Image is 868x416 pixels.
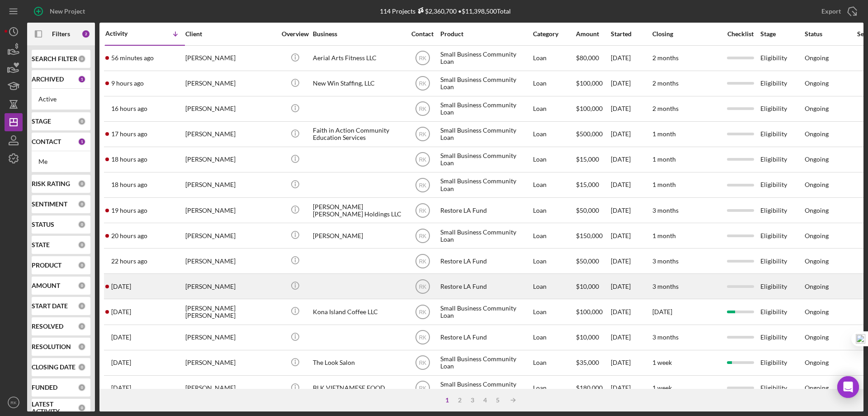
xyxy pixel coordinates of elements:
button: Export [812,2,863,20]
div: [PERSON_NAME] [185,46,276,70]
span: $15,000 [576,155,599,163]
div: Small Business Community Loan [440,351,531,375]
div: [PERSON_NAME] [185,148,276,172]
text: RK [419,207,426,214]
div: Amount [576,30,610,38]
time: 3 months [652,257,679,265]
button: New Project [27,2,94,20]
div: Loan [533,148,575,172]
div: Restore LA Fund [440,325,531,349]
div: Product [440,30,531,38]
span: $150,000 [576,232,603,239]
div: 0 [78,261,86,269]
div: Ongoing [805,232,829,239]
span: $180,000 [576,384,603,392]
div: Stage [760,30,804,38]
div: 0 [78,322,86,330]
time: 3 months [652,206,679,214]
b: SEARCH FILTER [32,55,77,62]
div: [PERSON_NAME] [185,376,276,400]
text: RK [419,182,426,188]
b: Filters [52,30,70,38]
time: 1 month [652,155,676,163]
div: 0 [78,343,86,351]
div: [PERSON_NAME] [185,325,276,349]
text: RK [419,309,426,316]
div: Business [313,30,403,38]
div: Faith in Action Community Education Services [313,122,403,146]
div: Small Business Community Loan [440,224,531,248]
div: Loan [533,249,575,273]
text: RK [419,106,426,112]
div: Export [821,2,841,20]
div: 3 [466,397,479,404]
div: 1 [441,397,453,404]
div: 0 [78,55,86,63]
img: one_i.png [856,334,865,344]
span: $50,000 [576,257,599,265]
div: Contact [406,30,439,38]
div: [PERSON_NAME] [185,224,276,248]
div: [DATE] [611,325,651,349]
time: 2025-08-28 19:20 [111,359,131,366]
time: 2025-10-02 18:08 [111,258,147,265]
div: Restore LA Fund [440,249,531,273]
div: [DATE] [611,376,651,400]
b: PRODUCT [32,262,61,269]
div: Restore LA Fund [440,198,531,222]
div: [DATE] [611,122,651,146]
div: 0 [78,302,86,310]
div: [DATE] [611,72,651,96]
text: RK [419,385,426,392]
div: Ongoing [805,130,829,138]
div: [PERSON_NAME] [PERSON_NAME] [185,300,276,324]
text: RK [419,283,426,290]
div: BLK VIETNAMESE FOOD [313,376,403,400]
button: RK [5,393,23,411]
text: RK [419,131,426,138]
b: RESOLUTION [32,343,71,350]
time: 3 months [652,282,679,290]
div: [PERSON_NAME] [185,249,276,273]
div: Small Business Community Loan [440,72,531,96]
div: New Project [50,2,85,20]
div: 0 [78,383,86,392]
div: Eligibility [760,148,804,172]
div: 0 [78,220,86,229]
b: AMOUNT [32,282,60,289]
div: Small Business Community Loan [440,122,531,146]
div: [PERSON_NAME] [185,122,276,146]
div: 1 [78,138,86,146]
time: 2 months [652,54,679,62]
div: 1 [78,75,86,83]
time: [DATE] [652,308,672,316]
div: New Win Staffing, LLC [313,72,403,96]
div: Small Business Community Loan [440,148,531,172]
time: 1 month [652,232,676,239]
b: LATEST ACTIVITY [32,401,78,415]
span: $100,000 [576,105,603,112]
div: Client [185,30,276,38]
div: 0 [78,282,86,290]
div: Loan [533,122,575,146]
div: Ongoing [805,283,829,290]
div: Small Business Community Loan [440,46,531,70]
div: [DATE] [611,198,651,222]
text: RK [419,157,426,163]
div: Ongoing [805,359,829,366]
div: Open Intercom Messenger [837,376,859,398]
time: 2025-10-03 15:32 [111,54,154,62]
div: Eligibility [760,224,804,248]
div: 114 Projects • $11,398,500 Total [380,7,511,15]
div: Aerial Arts Fitness LLC [313,46,403,70]
div: [DATE] [611,46,651,70]
div: 5 [491,397,504,404]
div: [DATE] [611,97,651,121]
div: Loan [533,72,575,96]
span: $15,000 [576,181,599,188]
div: 0 [78,241,86,249]
div: Ongoing [805,308,829,316]
b: STATE [32,241,50,249]
div: Closing [652,30,720,38]
div: [PERSON_NAME] [PERSON_NAME] Holdings LLC [313,198,403,222]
